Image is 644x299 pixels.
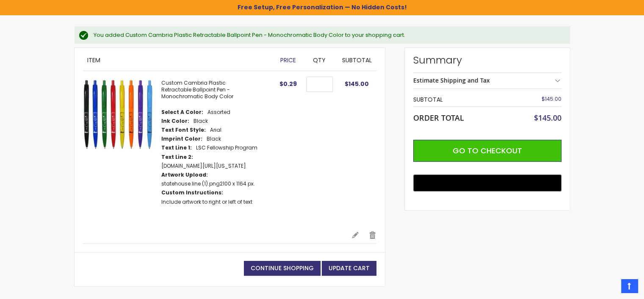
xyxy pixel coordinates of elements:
span: Go to Checkout [453,145,522,156]
span: Update Cart [329,264,370,272]
dt: Ink Color [161,118,189,125]
span: $145.00 [534,113,561,123]
strong: Summary [413,53,561,67]
a: Custom Cambria Plastic Retractable Ballpoint Pen - Monochromatic Body Color [161,79,233,100]
dd: Assorted [207,109,230,116]
strong: Estimate Shipping and Tax [413,76,490,84]
th: Subtotal [413,93,512,106]
a: statehouse line (1).png [161,180,220,187]
dd: Arial [210,127,221,133]
dt: Custom Instructions [161,189,223,196]
a: Continue Shopping [244,261,321,276]
strong: Order Total [413,111,464,123]
span: Continue Shopping [251,264,314,272]
div: You added Custom Cambria Plastic Retractable Ballpoint Pen - Monochromatic Body Color to your sho... [94,31,561,39]
span: Subtotal [342,56,372,64]
a: Custom Cambria Plastic Retractable Ballpoint Pen - Monochromatic Body Color-Assorted [83,80,161,222]
dd: Black [193,118,208,125]
button: Go to Checkout [413,140,561,162]
span: $0.29 [279,80,297,88]
iframe: Google Customer Reviews [574,276,644,299]
span: $145.00 [542,95,561,102]
span: Qty [313,56,326,64]
dd: Black [207,136,221,142]
button: Update Cart [322,261,376,276]
dd: Include artwork to right or left of text [161,199,252,205]
span: Item [87,56,100,64]
dt: Imprint Color [161,136,202,142]
dt: Artwork Upload [161,172,208,178]
span: Price [280,56,296,64]
dt: Text Line 1 [161,144,192,151]
button: Buy with GPay [413,174,561,191]
dd: 2100 x 1164 px. [161,180,255,187]
dd: LSC Fellowship Program [196,144,257,151]
img: Custom Cambria Plastic Retractable Ballpoint Pen - Monochromatic Body Color-Assorted [83,80,153,149]
dt: Text Font Style [161,127,206,133]
span: $145.00 [345,80,369,88]
dt: Select A Color [161,109,203,116]
dt: Text Line 2 [161,154,193,161]
dd: [DOMAIN_NAME][URL][US_STATE] [161,163,246,169]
